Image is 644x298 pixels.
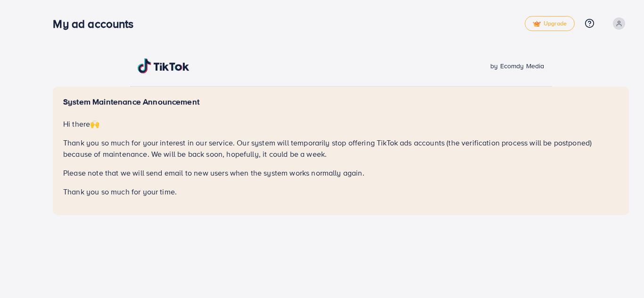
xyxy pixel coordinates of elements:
[63,186,619,197] p: Thank you so much for your time.
[90,119,99,129] span: 🙌
[490,61,544,71] span: by Ecomdy Media
[533,21,541,27] img: tick
[138,58,190,73] img: TikTok
[63,137,619,160] p: Thank you so much for your interest in our service. Our system will temporarily stop offering Tik...
[53,17,141,31] h3: My ad accounts
[525,16,575,31] a: tickUpgrade
[63,97,619,107] h5: System Maintenance Announcement
[63,118,619,129] p: Hi there
[533,20,567,27] span: Upgrade
[63,167,619,178] p: Please note that we will send email to new users when the system works normally again.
